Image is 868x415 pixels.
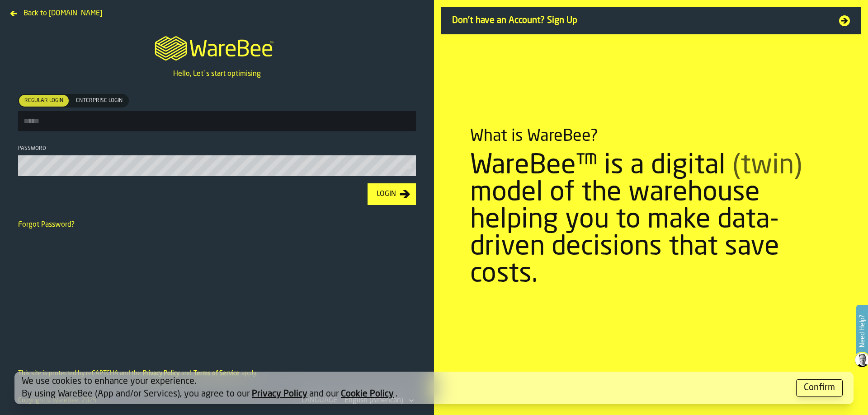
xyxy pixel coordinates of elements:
button: button-Login [368,183,416,205]
div: We use cookies to enhance your experience. By using WareBee (App and/or Services), you agree to o... [22,375,789,401]
span: (twin) [732,153,802,180]
p: Hello, Let`s start optimising [173,69,261,79]
div: Confirm [804,382,835,394]
a: Back to [DOMAIN_NAME] [7,7,106,14]
label: button-switch-multi-Enterprise Login [70,94,129,107]
div: What is WareBee? [470,127,598,145]
a: Privacy Policy [252,390,307,399]
a: Don't have an Account? Sign Up [441,7,861,34]
div: thumb [19,95,69,107]
span: Regular Login [21,97,67,105]
div: Password [18,145,416,152]
a: Cookie Policy [341,390,394,399]
button: button-toolbar-Password [403,163,414,172]
a: Forgot Password? [18,221,75,228]
a: logo-header [146,25,287,69]
span: Enterprise Login [72,97,126,105]
input: button-toolbar-Password [18,155,416,176]
div: Login [373,189,400,200]
label: button-toolbar-Password [18,145,416,176]
button: button- [796,379,843,396]
input: button-toolbar-[object Object] [18,111,416,131]
label: Need Help? [857,306,867,356]
span: Back to [DOMAIN_NAME] [24,8,102,19]
div: alert-[object Object] [14,372,854,404]
span: Don't have an Account? Sign Up [452,14,828,27]
div: WareBee™ is a digital model of the warehouse helping you to make data-driven decisions that save ... [470,153,832,288]
label: button-switch-multi-Regular Login [18,94,70,107]
div: thumb [71,95,128,107]
label: button-toolbar-[object Object] [18,94,416,131]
